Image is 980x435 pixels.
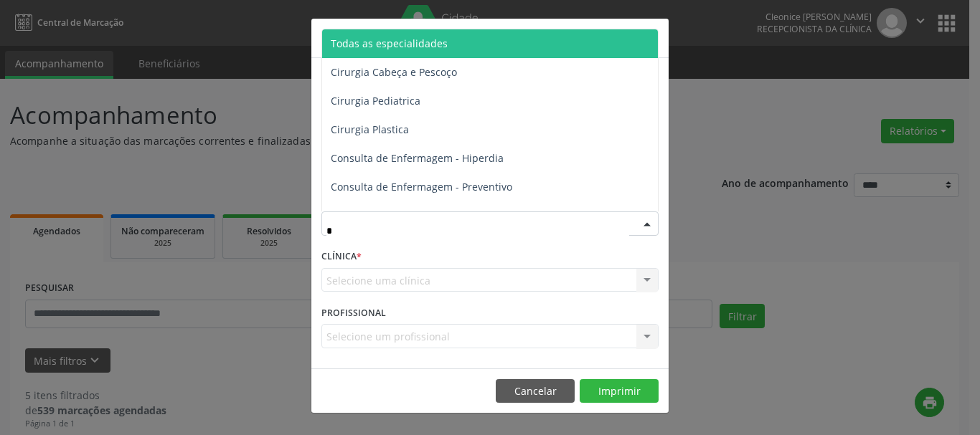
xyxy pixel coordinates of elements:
[580,379,659,403] button: Imprimir
[331,65,457,79] span: Cirurgia Cabeça e Pescoço
[496,379,575,403] button: Cancelar
[331,37,448,50] span: Todas as especialidades
[321,302,386,324] label: PROFISSIONAL
[331,94,420,107] span: Cirurgia Pediatrica
[331,151,504,165] span: Consulta de Enfermagem - Hiperdia
[331,180,512,193] span: Consulta de Enfermagem - Preventivo
[331,123,409,136] span: Cirurgia Plastica
[321,246,362,268] label: CLÍNICA
[331,209,582,222] span: Consulta de Enfermagem - Pré-[GEOGRAPHIC_DATA]
[640,19,669,54] button: Close
[321,29,486,47] h5: Relatório de agendamentos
